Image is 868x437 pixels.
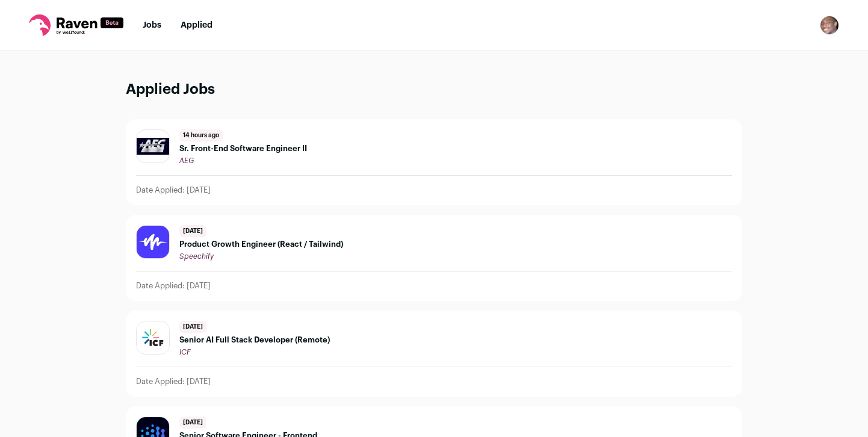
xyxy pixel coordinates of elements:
a: [DATE] Senior AI Full Stack Developer (Remote) ICF Date Applied: [DATE] [126,311,742,396]
img: 8013e3267b1e474030b1efd6fe90d1f478d05fe112f47c18f3b75fbc5d8d3cee.jpg [137,321,169,354]
a: Applied [181,21,212,29]
span: 14 hours ago [179,129,223,141]
p: Date Applied: [DATE] [136,281,211,291]
img: 59b05ed76c69f6ff723abab124283dfa738d80037756823f9fc9e3f42b66bce3.jpg [137,226,169,258]
span: Product Growth Engineer (React / Tailwind) [179,240,343,249]
a: 14 hours ago Sr. Front-End Software Engineer II AEG Date Applied: [DATE] [126,120,742,205]
span: Speechify [179,253,214,260]
span: Sr. Front-End Software Engineer II [179,144,307,153]
a: [DATE] Product Growth Engineer (React / Tailwind) Speechify Date Applied: [DATE] [126,215,742,300]
a: Jobs [143,21,161,29]
img: 902590-medium_jpg [820,16,839,35]
h1: Applied Jobs [126,80,742,100]
span: [DATE] [179,321,206,333]
span: [DATE] [179,417,206,429]
img: db72bdd237bd360027c7390b3b27fc42b6b3f2a38084008ea7e72d4700ef8ce4 [137,138,169,155]
span: [DATE] [179,225,206,237]
span: AEG [179,157,194,164]
button: Open dropdown [820,16,839,35]
p: Date Applied: [DATE] [136,185,211,195]
span: Senior AI Full Stack Developer (Remote) [179,335,330,345]
p: Date Applied: [DATE] [136,377,211,386]
span: ICF [179,349,191,356]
